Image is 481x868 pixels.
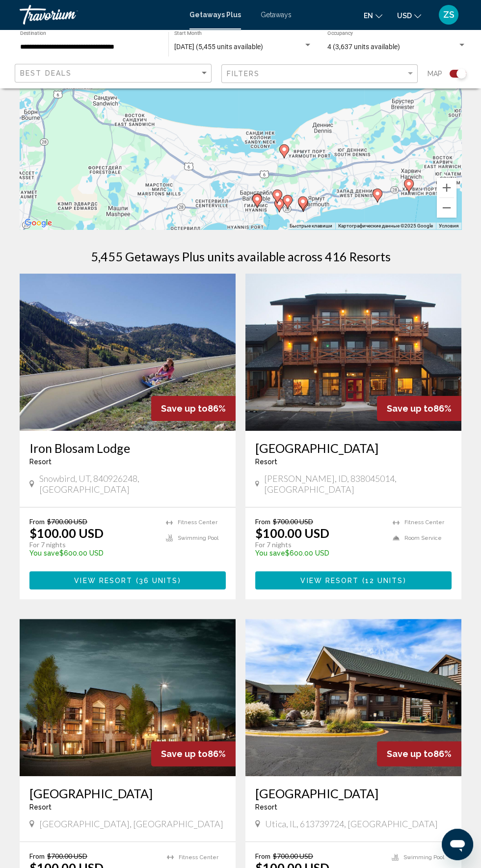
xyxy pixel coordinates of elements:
[22,217,54,229] img: Google
[255,540,383,549] p: For 7 nights
[255,852,270,860] span: From
[377,741,461,766] div: 86%
[227,70,260,78] span: Filters
[273,852,313,860] span: $700.00 USD
[365,577,403,585] span: 12 units
[359,577,406,585] span: ( )
[300,577,359,585] span: View Resort
[442,829,473,860] iframe: Кнопка запуска окна обмена сообщениями
[133,577,181,585] span: ( )
[29,526,104,540] p: $100.00 USD
[29,540,156,549] p: For 7 nights
[29,571,226,589] button: View Resort(36 units)
[245,274,461,431] img: ii_sto1.jpg
[397,12,412,20] span: USD
[255,549,383,557] p: $600.00 USD
[29,458,52,466] span: Resort
[290,223,332,229] button: Быстрые клавиши
[387,403,433,414] span: Save up to
[151,396,236,421] div: 86%
[179,854,218,861] span: Fitness Center
[20,5,180,25] a: Travorium
[20,274,236,431] img: ii_ibl6.jpg
[47,852,87,860] span: $700.00 USD
[20,69,72,77] span: Best Deals
[151,741,236,766] div: 86%
[255,441,452,455] a: [GEOGRAPHIC_DATA]
[397,8,421,23] button: Change currency
[404,535,442,541] span: Room Service
[29,441,226,455] a: Iron Blosam Lodge
[20,69,209,78] mat-select: Sort by
[29,517,45,526] span: From
[161,403,208,414] span: Save up to
[364,12,373,20] span: en
[437,178,456,197] button: Увеличить
[261,11,292,19] a: Getaways
[387,749,433,759] span: Save up to
[39,818,223,829] span: [GEOGRAPHIC_DATA], [GEOGRAPHIC_DATA]
[264,473,452,495] span: [PERSON_NAME], ID, 838045014, [GEOGRAPHIC_DATA]
[327,43,400,51] span: 4 (3,637 units available)
[47,517,87,526] span: $700.00 USD
[439,223,458,228] a: Условия
[74,577,133,585] span: View Resort
[245,619,461,776] img: ii_gbe1.jpg
[255,786,452,801] a: [GEOGRAPHIC_DATA]
[273,517,313,526] span: $700.00 USD
[29,852,45,860] span: From
[22,217,54,229] a: Открыть эту область в Google Картах (в новом окне)
[338,223,433,228] span: Картографические данные ©2025 Google
[403,854,444,861] span: Swimming Pool
[174,43,263,51] span: [DATE] (5,455 units available)
[20,619,236,776] img: ii_ypc1.jpg
[265,818,438,829] span: Utica, IL, 613739724, [GEOGRAPHIC_DATA]
[29,803,52,811] span: Resort
[428,67,442,81] span: Map
[161,749,208,759] span: Save up to
[377,396,461,421] div: 86%
[437,198,456,218] button: Уменьшить
[255,458,277,466] span: Resort
[139,577,178,585] span: 36 units
[178,519,217,526] span: Fitness Center
[39,473,226,495] span: Snowbird, UT, 840926248, [GEOGRAPHIC_DATA]
[436,4,461,25] button: User Menu
[189,11,241,19] a: Getaways Plus
[29,549,59,557] span: You save
[178,535,218,541] span: Swimming Pool
[91,249,391,264] h1: 5,455 Getaways Plus units available across 416 Resorts
[255,517,270,526] span: From
[255,526,329,540] p: $100.00 USD
[255,571,452,589] button: View Resort(12 units)
[404,519,444,526] span: Fitness Center
[255,549,285,557] span: You save
[443,10,454,20] span: ZS
[221,64,418,84] button: Filter
[29,786,226,801] a: [GEOGRAPHIC_DATA]
[255,803,277,811] span: Resort
[29,549,156,557] p: $600.00 USD
[364,8,382,23] button: Change language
